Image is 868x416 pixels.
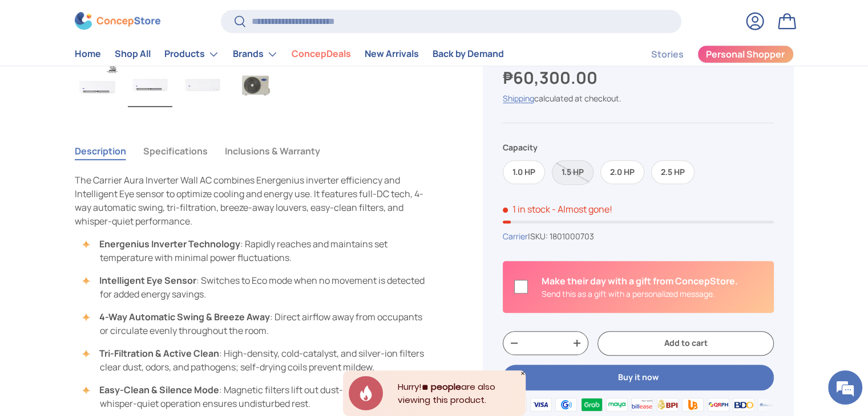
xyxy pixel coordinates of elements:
[706,50,785,59] span: Personal Shopper
[624,43,794,66] nav: Secondary
[99,274,196,287] strong: Intelligent Eye Sensor
[99,384,219,396] strong: Easy-Clean & Silence Mode
[550,231,594,242] span: 1801000703
[503,67,600,89] strong: ₱60,300.00
[143,138,208,164] button: Specifications
[528,396,554,413] img: visa
[158,43,226,66] summary: Products
[552,160,594,185] label: Sold out
[128,62,172,107] img: Carrier Aura Inverter Split Type Air Conditioner
[530,231,548,242] span: SKU:
[99,238,240,250] strong: Energenius Inverter Technology
[604,396,629,413] img: maya
[75,62,120,107] img: Carrier Aura Inverter Split Type Air Conditioner
[552,203,612,216] p: - Almost gone!
[115,43,151,66] a: Shop All
[233,62,277,107] img: Carrier Aura Inverter Split Type Air Conditioner
[680,396,705,413] img: ubp
[579,396,604,413] img: grabpay
[75,138,126,164] button: Description
[86,346,429,374] li: : High-density, cold-catalyst, and silver-ion filters clear dust, odors, and pathogens; self-dryi...
[554,396,579,413] img: gcash
[75,13,160,30] img: ConcepStore
[514,280,528,294] input: Is this a gift?
[180,62,225,107] img: Carrier Aura Inverter Split Type Air Conditioner
[629,396,655,413] img: billease
[655,396,680,413] img: bpi
[75,173,429,228] p: The Carrier Aura Inverter Wall AC combines Energenius inverter efficiency and Intelligent Eye sen...
[503,231,528,242] a: Carrier
[697,45,794,63] a: Personal Shopper
[86,383,429,410] li: : Magnetic filters lift out dust-free, and 20 dB whisper-quiet operation ensures undisturbed rest.
[503,142,538,154] legend: Capacity
[528,231,594,242] span: |
[542,274,738,300] div: Is this a gift?
[433,43,504,66] a: Back by Demand
[75,43,504,66] nav: Primary
[520,370,526,376] div: Close
[86,310,429,337] li: : Direct airflow away from occupants or circulate evenly throughout the room.
[86,274,429,301] li: : Switches to Eco mode when no movement is detected for added energy savings.
[225,138,320,164] button: Inclusions & Warranty
[503,365,773,390] button: Buy it now
[75,43,101,66] a: Home
[731,396,756,413] img: bdo
[365,43,419,66] a: New Arrivals
[99,347,219,360] strong: Tri-Filtration & Active Clean
[503,93,773,105] div: calculated at checkout.
[705,396,730,413] img: qrph
[756,396,781,413] img: metrobank
[226,43,285,66] summary: Brands
[503,93,534,104] a: Shipping
[99,311,270,323] strong: 4-Way Automatic Swing & Breeze Away
[597,331,773,356] button: Add to cart
[86,237,429,264] li: : Rapidly reaches and maintains set temperature with minimal power fluctuations.
[503,203,550,216] span: 1 in stock
[292,43,351,66] a: ConcepDeals
[651,43,684,66] a: Stories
